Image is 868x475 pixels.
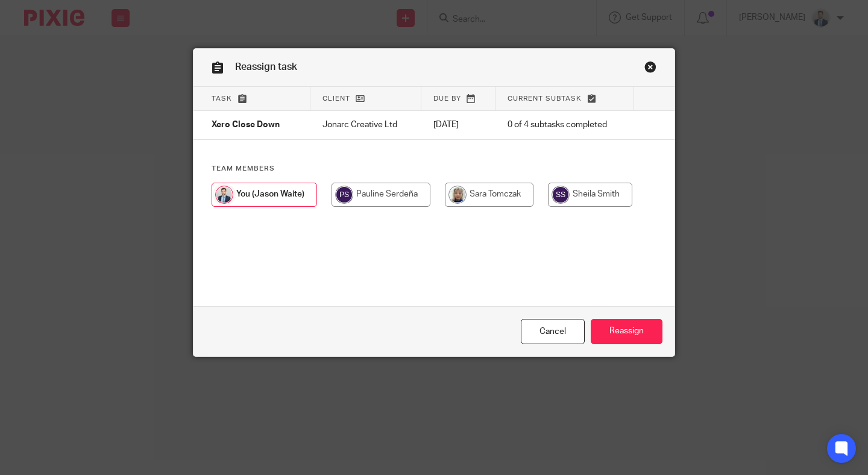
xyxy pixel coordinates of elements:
[495,111,634,140] td: 0 of 4 subtasks completed
[212,164,656,174] h4: Team members
[322,119,409,131] p: Jonarc Creative Ltd
[212,95,232,102] span: Task
[644,61,656,77] a: Close this dialog window
[433,119,483,131] p: [DATE]
[433,95,461,102] span: Due by
[322,95,350,102] span: Client
[591,319,662,345] input: Reassign
[521,319,585,345] a: Close this dialog window
[212,121,280,130] span: Xero Close Down
[235,62,297,72] span: Reassign task
[508,95,582,102] span: Current subtask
